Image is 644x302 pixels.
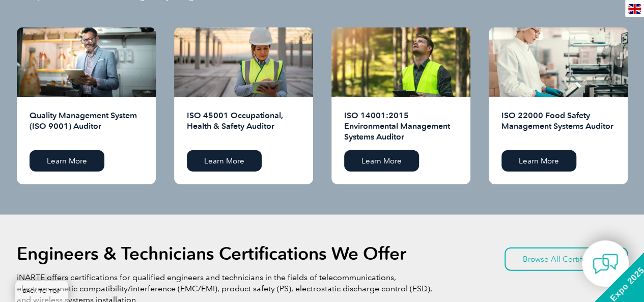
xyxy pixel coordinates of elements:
a: Learn More [30,150,104,172]
h2: Engineers & Technicians Certifications We Offer [17,245,406,262]
a: Learn More [187,150,262,172]
img: contact-chat.png [593,251,618,277]
a: Learn More [501,150,576,172]
h2: ISO 45001 Occupational, Health & Safety Auditor [187,110,300,143]
img: en [628,4,641,14]
a: Browse All Certifications [505,248,628,271]
h2: ISO 14001:2015 Environmental Management Systems Auditor [344,110,458,143]
h2: Quality Management System (ISO 9001) Auditor [30,110,143,143]
a: Learn More [344,150,419,172]
a: BACK TO TOP [15,281,68,302]
h2: ISO 22000 Food Safety Management Systems Auditor [501,110,615,143]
